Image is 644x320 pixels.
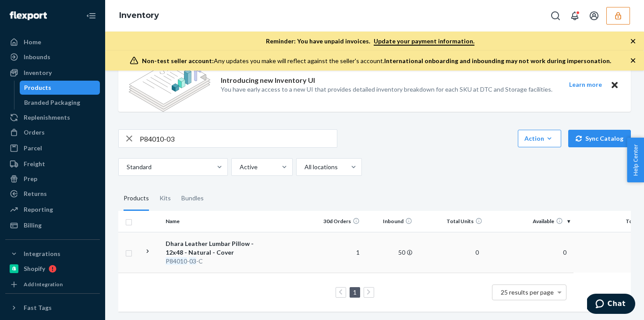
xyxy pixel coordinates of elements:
div: Action [524,134,555,143]
a: Replenishments [5,110,100,124]
div: Bundles [181,186,204,211]
button: Fast Tags [5,301,100,315]
div: Orders [24,128,45,137]
th: Available [486,211,573,232]
th: Inbound [363,211,416,232]
div: Branded Packaging [24,98,80,107]
span: International onboarding and inbounding may not work during impersonation. [384,57,611,64]
button: Integrations [5,247,100,261]
div: Products [24,83,51,92]
a: Returns [5,187,100,201]
ol: breadcrumbs [112,3,166,28]
div: Any updates you make will reflect against the seller's account. [142,57,611,65]
span: 0 [472,249,482,256]
em: 03 [189,257,196,265]
div: Fast Tags [24,303,52,312]
iframe: Opens a widget where you can chat to one of our agents [587,294,635,316]
img: Flexport logo [10,11,47,20]
a: Orders [5,125,100,139]
input: All locations [304,163,304,171]
span: Non-test seller account: [142,57,214,64]
a: Page 1 is your current page [351,288,358,296]
div: Integrations [24,249,60,258]
span: 25 results per page [501,288,554,296]
p: Introducing new Inventory UI [221,75,315,85]
a: Inbounds [5,50,100,64]
div: Home [24,38,41,46]
a: Products [20,81,100,95]
p: Reminder: You have unpaid invoices. [266,37,474,46]
div: Reporting [24,205,53,214]
img: new-reports-banner-icon.82668bd98b6a51aee86340f2a7b77ae3.png [129,57,210,112]
div: Shopify [24,264,45,273]
th: Name [162,211,261,232]
button: Action [518,130,561,147]
a: Update your payment information. [374,37,474,46]
a: Inventory [5,66,100,80]
button: Learn more [563,79,607,90]
div: Kits [159,186,171,211]
a: Branded Packaging [20,96,100,110]
button: Help Center [627,138,644,182]
td: 50 [363,232,416,273]
div: Inventory [24,68,52,77]
div: Billing [24,221,42,230]
button: Sync Catalog [568,130,631,147]
div: Add Integration [24,281,63,288]
div: - -C [166,257,257,266]
div: Dhara Leather Lumbar Pillow - 12x48 - Natural - Cover [166,239,257,257]
a: Reporting [5,203,100,217]
div: Freight [24,160,45,168]
em: P84010 [166,257,187,265]
input: Search inventory by name or sku [140,130,337,147]
input: Active [239,163,240,171]
a: Home [5,35,100,49]
td: 1 [311,232,363,273]
p: You have early access to a new UI that provides detailed inventory breakdown for each SKU at DTC ... [221,85,552,94]
div: Products [124,186,149,211]
a: Freight [5,157,100,171]
button: Open notifications [566,7,584,25]
a: Parcel [5,141,100,155]
button: Close [609,79,620,90]
input: Standard [126,163,127,171]
a: Add Integration [5,279,100,290]
span: 0 [559,249,570,256]
button: Open account menu [585,7,603,25]
div: Prep [24,174,37,183]
a: Prep [5,172,100,186]
a: Shopify [5,262,100,276]
div: Returns [24,189,47,198]
a: Billing [5,218,100,232]
th: Total Units [416,211,486,232]
div: Parcel [24,144,42,153]
div: Replenishments [24,113,70,122]
a: Inventory [119,11,159,20]
div: Inbounds [24,53,50,61]
button: Close Navigation [82,7,100,25]
button: Open Search Box [547,7,564,25]
th: 30d Orders [311,211,363,232]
